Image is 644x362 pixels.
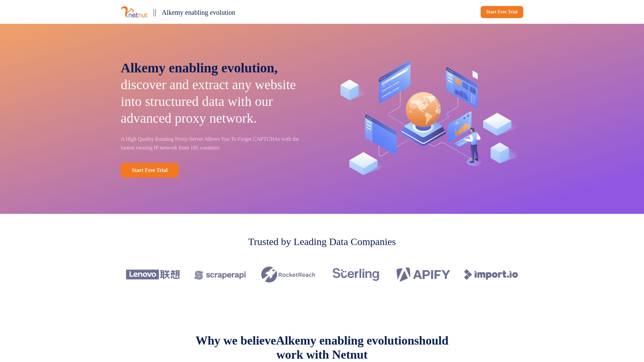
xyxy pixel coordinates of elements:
[276,334,414,347] span: Alkemy enabling evolution
[162,9,235,16] span: Alkemy enabling evolution
[481,6,523,18] a: Start Free Trial
[188,334,456,362] p: Why we believe should work with Netnut
[153,5,156,18] p: ||
[121,163,179,178] a: Start Free Trial
[121,60,278,75] span: Alkemy enabling evolution,
[248,234,396,249] p: Trusted by Leading Data Companies
[121,135,313,152] p: A High Quality Rotating Proxy Server Allows You To Forget CAPTCHAs with the fastest rotating IP n...
[121,60,313,127] p: discover and extract any website into structured data with our advanced proxy network.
